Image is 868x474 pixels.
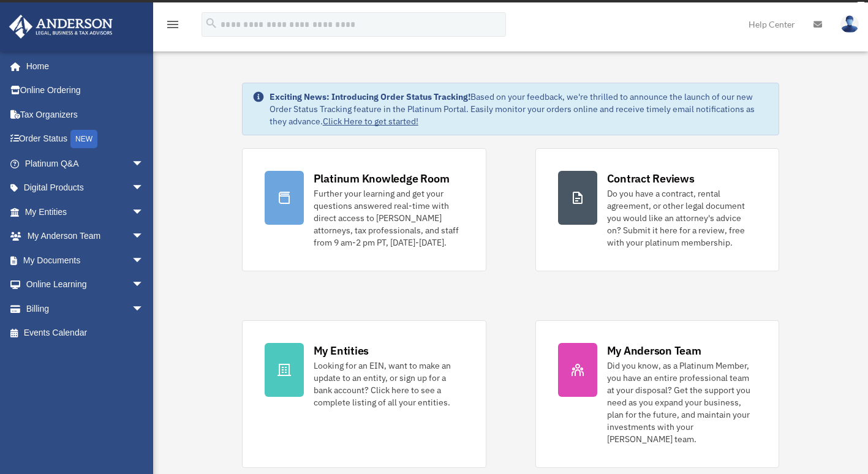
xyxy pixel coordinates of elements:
[132,248,156,273] span: arrow_drop_down
[9,54,156,78] a: Home
[132,273,156,298] span: arrow_drop_down
[132,176,156,201] span: arrow_drop_down
[323,116,418,127] a: Click Here to get started!
[314,343,369,358] div: My Entities
[840,15,859,33] img: User Pic
[9,102,162,127] a: Tax Organizers
[270,91,470,102] strong: Exciting News: Introducing Order Status Tracking!
[132,224,156,249] span: arrow_drop_down
[9,321,162,345] a: Events Calendar
[132,296,156,322] span: arrow_drop_down
[205,17,218,30] i: search
[132,200,156,225] span: arrow_drop_down
[6,15,116,39] img: Anderson Advisors Platinum Portal
[70,130,97,148] div: NEW
[857,2,865,9] div: close
[132,151,156,176] span: arrow_drop_down
[9,176,162,200] a: Digital Productsarrow_drop_down
[9,248,162,273] a: My Documentsarrow_drop_down
[607,171,695,186] div: Contract Reviews
[535,320,780,468] a: My Anderson Team Did you know, as a Platinum Member, you have an entire professional team at your...
[270,91,769,127] div: Based on your feedback, we're thrilled to announce the launch of our new Order Status Tracking fe...
[314,171,450,186] div: Platinum Knowledge Room
[314,359,464,408] div: Looking for an EIN, want to make an update to an entity, or sign up for a bank account? Click her...
[9,273,162,297] a: Online Learningarrow_drop_down
[9,296,162,321] a: Billingarrow_drop_down
[9,151,162,176] a: Platinum Q&Aarrow_drop_down
[242,148,486,271] a: Platinum Knowledge Room Further your learning and get your questions answered real-time with dire...
[9,200,162,224] a: My Entitiesarrow_drop_down
[9,127,162,152] a: Order StatusNEW
[535,148,780,271] a: Contract Reviews Do you have a contract, rental agreement, or other legal document you would like...
[242,320,486,468] a: My Entities Looking for an EIN, want to make an update to an entity, or sign up for a bank accoun...
[9,224,162,249] a: My Anderson Teamarrow_drop_down
[314,187,464,249] div: Further your learning and get your questions answered real-time with direct access to [PERSON_NAM...
[9,78,162,103] a: Online Ordering
[165,17,180,32] i: menu
[165,21,180,32] a: menu
[607,187,757,249] div: Do you have a contract, rental agreement, or other legal document you would like an attorney's ad...
[607,359,757,445] div: Did you know, as a Platinum Member, you have an entire professional team at your disposal? Get th...
[607,343,701,358] div: My Anderson Team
